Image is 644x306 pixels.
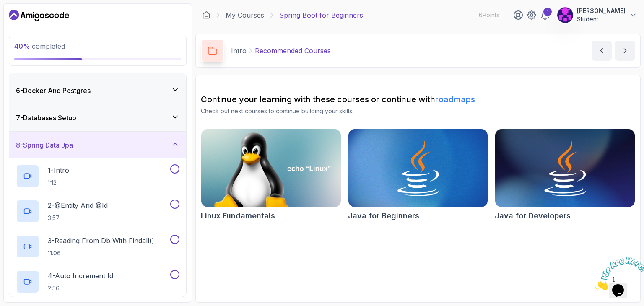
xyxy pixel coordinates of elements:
[9,104,186,131] button: 7-Databases Setup
[435,94,475,104] a: roadmaps
[557,7,573,23] img: user profile image
[3,3,7,10] span: 1
[495,210,571,222] h2: Java for Developers
[543,8,552,16] div: 1
[14,42,30,50] span: 40 %
[592,41,612,61] button: previous content
[16,113,76,123] h3: 7 - Databases Setup
[16,200,179,223] button: 2-@Entity And @Id3:57
[9,77,186,104] button: 6-Docker And Postgres
[557,7,637,23] button: user profile image[PERSON_NAME]Student
[48,200,108,210] p: 2 - @Entity And @Id
[615,41,635,61] button: next content
[9,132,186,158] button: 8-Spring Data Jpa
[231,46,247,56] p: Intro
[201,129,341,207] img: Linux Fundamentals card
[201,129,341,222] a: Linux Fundamentals cardLinux Fundamentals
[3,3,55,36] img: Chat attention grabber
[48,165,69,175] p: 1 - Intro
[202,11,210,19] a: Dashboard
[16,164,179,188] button: 1-Intro1:12
[348,129,488,207] img: Java for Beginners card
[201,107,635,115] p: Check out next courses to continue building your skills.
[592,254,644,293] iframe: chat widget
[16,270,179,293] button: 4-Auto Increment Id2:56
[201,93,635,105] h2: Continue your learning with these courses or continue with
[495,129,635,222] a: Java for Developers cardJava for Developers
[14,42,65,50] span: completed
[226,10,264,20] a: My Courses
[16,86,91,96] h3: 6 - Docker And Postgres
[255,46,331,56] p: Recommended Courses
[479,11,499,19] p: 6 Points
[577,15,626,23] p: Student
[48,271,113,281] p: 4 - Auto Increment Id
[48,236,154,246] p: 3 - Reading From Db With Findall()
[201,210,275,222] h2: Linux Fundamentals
[9,9,69,22] a: Dashboard
[495,129,635,207] img: Java for Developers card
[48,214,108,222] p: 3:57
[348,210,419,222] h2: Java for Beginners
[577,7,626,15] p: [PERSON_NAME]
[279,10,363,20] p: Spring Boot for Beginners
[48,179,69,187] p: 1:12
[48,284,113,293] p: 2:56
[16,140,73,150] h3: 8 - Spring Data Jpa
[540,10,550,20] a: 1
[48,249,154,257] p: 11:06
[16,235,179,258] button: 3-Reading From Db With Findall()11:06
[348,129,488,222] a: Java for Beginners cardJava for Beginners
